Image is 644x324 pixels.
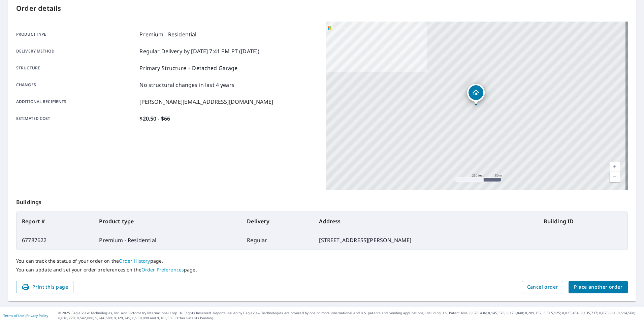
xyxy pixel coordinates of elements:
button: Place another order [569,281,628,293]
p: You can track the status of your order on the page. [16,258,628,264]
a: Order Preferences [141,266,184,273]
p: | [3,314,48,318]
p: Delivery method [16,47,137,55]
th: Address [314,212,538,231]
a: Current Level 17, Zoom In [610,162,620,172]
th: Delivery [241,212,314,231]
p: Order details [16,3,628,13]
a: Current Level 17, Zoom Out [610,172,620,182]
td: [STREET_ADDRESS][PERSON_NAME] [314,231,538,250]
p: Changes [16,81,137,89]
th: Building ID [538,212,627,231]
p: © 2025 Eagle View Technologies, Inc. and Pictometry International Corp. All Rights Reserved. Repo... [58,311,641,321]
span: Cancel order [527,283,558,291]
p: [PERSON_NAME][EMAIL_ADDRESS][DOMAIN_NAME] [139,98,273,106]
p: Regular Delivery by [DATE] 7:41 PM PT ([DATE]) [139,47,259,55]
a: Order History [119,258,150,264]
td: Premium - Residential [94,231,241,250]
th: Report # [17,212,94,231]
a: Privacy Policy [26,313,48,318]
p: Additional recipients [16,98,137,106]
p: Product type [16,30,137,38]
div: Dropped pin, building 1, Residential property, 175 Valley Springs Rd Dittmer, MO 63023 [467,84,485,105]
span: Print this page [22,283,68,291]
p: Estimated cost [16,115,137,123]
a: Terms of Use [3,313,24,318]
th: Product type [94,212,241,231]
p: Primary Structure + Detached Garage [139,64,237,72]
td: Regular [241,231,314,250]
p: Structure [16,64,137,72]
button: Print this page [16,281,73,293]
p: No structural changes in last 4 years [139,81,234,89]
p: You can update and set your order preferences on the page. [16,267,628,273]
p: Premium - Residential [139,30,196,38]
p: $20.50 - $66 [139,115,170,123]
td: 67787622 [17,231,94,250]
p: Buildings [16,190,628,212]
button: Cancel order [522,281,563,293]
span: Place another order [574,283,622,291]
